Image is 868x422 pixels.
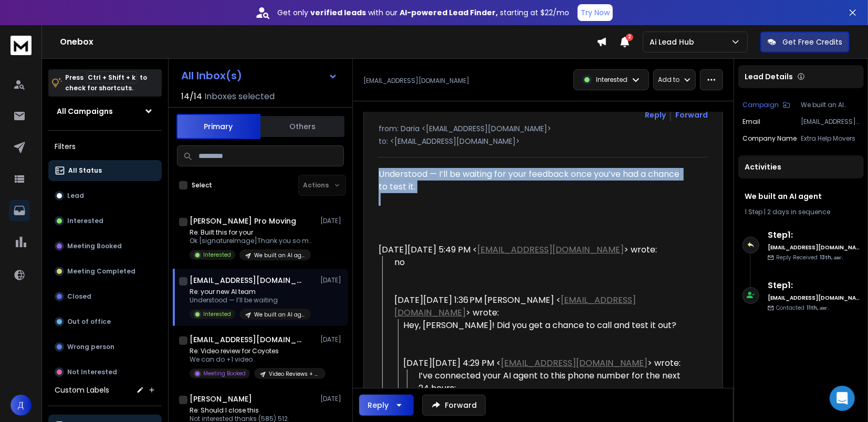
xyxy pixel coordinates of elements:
[67,292,91,301] p: Closed
[320,395,344,403] p: [DATE]
[190,237,316,245] p: Ok [signatureImage]Thank you so much
[11,395,32,416] button: Д
[68,166,102,175] p: All Status
[173,65,346,86] button: All Inbox(s)
[658,76,679,84] p: Add to
[650,37,698,47] p: Ai Lead Hub
[767,207,830,216] span: 2 days in sequence
[394,294,636,319] a: [EMAIL_ADDRESS][DOMAIN_NAME]
[801,134,860,143] p: Extra Help Movers
[379,123,708,134] p: from: Daria <[EMAIL_ADDRESS][DOMAIN_NAME]>
[60,36,597,48] h1: Onebox
[742,101,790,109] button: Campaign
[422,395,486,416] button: Forward
[55,385,109,395] h3: Custom Labels
[48,160,162,181] button: All Status
[48,210,162,231] button: Interested
[400,7,498,18] strong: AI-powered Lead Finder,
[801,118,860,126] p: [EMAIL_ADDRESS][DOMAIN_NAME]
[768,279,860,292] h6: Step 1 :
[48,139,162,154] h3: Filters
[176,114,260,139] button: Primary
[745,208,857,216] div: |
[67,217,103,225] p: Interested
[363,77,469,85] p: [EMAIL_ADDRESS][DOMAIN_NAME]
[394,256,685,281] div: no
[581,7,610,18] p: Try Now
[190,394,252,404] h1: [PERSON_NAME]
[67,267,135,276] p: Meeting Completed
[320,276,344,284] p: [DATE]
[203,251,231,259] p: Interested
[379,168,685,193] div: Understood — I’ll be waiting for your feedback once you’ve had a chance to test it.
[768,244,860,251] h6: [EMAIL_ADDRESS][DOMAIN_NAME]
[403,357,685,370] div: [DATE][DATE] 4:29 PM < > wrote:
[742,118,760,126] p: Email
[379,244,685,256] div: [DATE][DATE] 5:49 PM < > wrote:
[645,110,666,120] button: Reply
[359,395,414,416] button: Reply
[181,70,242,81] h1: All Inbox(s)
[768,229,860,241] h6: Step 1 :
[190,275,305,286] h1: [EMAIL_ADDRESS][DOMAIN_NAME]
[320,335,344,344] p: [DATE]
[48,336,162,357] button: Wrong person
[254,311,305,319] p: We built an AI agent
[738,155,864,178] div: Activities
[820,254,843,261] span: 13th, авг.
[776,304,829,312] p: Contacted
[745,191,857,202] h1: We built an AI agent
[745,71,793,82] p: Lead Details
[260,115,344,138] button: Others
[501,357,648,369] a: [EMAIL_ADDRESS][DOMAIN_NAME]
[190,347,316,355] p: Re: Video review for Coyotes
[745,207,762,216] span: 1 Step
[675,110,708,120] div: Forward
[67,318,111,326] p: Out of office
[768,294,860,302] h6: [EMAIL_ADDRESS][DOMAIN_NAME]
[204,90,275,103] h3: Inboxes selected
[67,343,114,351] p: Wrong person
[776,254,843,261] p: Reply Received
[782,37,842,47] p: Get Free Credits
[48,101,162,122] button: All Campaigns
[190,406,316,415] p: Re: Should I close this
[596,76,628,84] p: Interested
[419,370,685,395] div: I’ve connected your AI agent to this phone number for the next 24 hours:
[394,294,685,319] div: [DATE][DATE] 1:36 PM [PERSON_NAME] < > wrote:
[67,242,122,250] p: Meeting Booked
[830,386,855,411] div: Open Intercom Messenger
[181,90,202,103] span: 14 / 14
[86,71,137,83] span: Ctrl + Shift + k
[742,101,779,109] p: Campaign
[269,370,319,378] p: Video Reviews + HeyGen subflow
[11,36,32,55] img: logo
[403,319,685,332] div: Hey, [PERSON_NAME]! Did you get a chance to call and test it out?
[190,334,305,345] h1: [EMAIL_ADDRESS][DOMAIN_NAME]
[190,296,311,304] p: Understood — I’ll be waiting
[801,101,860,109] p: We built an AI agent
[277,7,569,18] p: Get only with our starting at $22/mo
[48,261,162,282] button: Meeting Completed
[203,370,246,377] p: Meeting Booked
[192,181,212,189] label: Select
[190,355,316,364] p: We can do +1 video
[190,216,296,226] h1: [PERSON_NAME] Pro Moving
[190,288,311,296] p: Re: your new AI team
[48,236,162,257] button: Meeting Booked
[760,31,850,52] button: Get Free Credits
[477,244,624,256] a: [EMAIL_ADDRESS][DOMAIN_NAME]
[57,106,113,117] h1: All Campaigns
[190,228,316,237] p: Re: Built this for your
[368,400,389,410] div: Reply
[310,7,366,18] strong: verified leads
[48,185,162,206] button: Lead
[742,134,797,143] p: Company Name
[67,192,84,200] p: Lead
[254,251,305,259] p: We built an AI agent
[578,4,613,21] button: Try Now
[67,368,117,376] p: Not Interested
[807,304,829,312] span: 11th, авг.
